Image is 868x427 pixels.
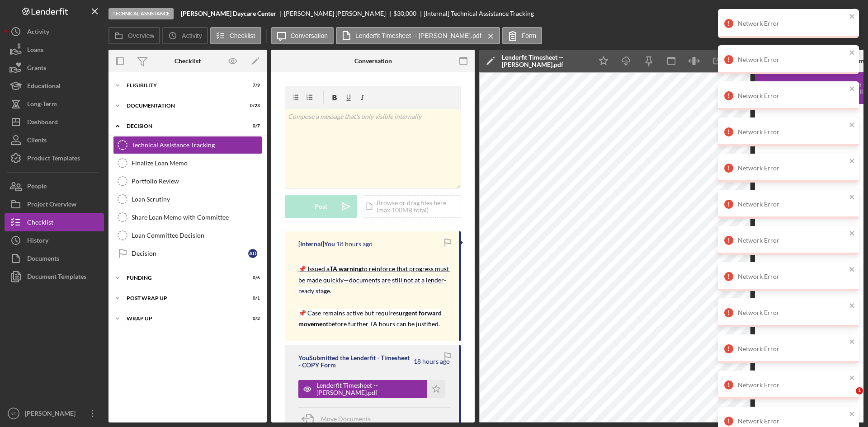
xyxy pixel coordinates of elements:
[162,27,208,44] button: Activity
[738,92,846,99] div: Network Error
[799,5,843,23] div: Mark Complete
[738,56,846,63] div: Network Error
[132,196,262,203] div: Loan Scrutiny
[27,149,80,169] div: Product Templates
[108,27,160,44] button: Overview
[738,237,846,244] div: Network Error
[5,113,104,131] button: Dashboard
[127,123,237,129] div: Decision
[354,57,392,65] div: Conversation
[393,9,416,17] span: $30,000
[849,230,855,238] button: close
[316,382,423,396] div: Lenderfit Timesheet -- [PERSON_NAME].pdf
[5,41,104,59] a: Loans
[244,103,260,108] div: 0 / 23
[27,195,76,216] div: Project Overview
[738,164,846,172] div: Network Error
[5,195,104,213] button: Project Overview
[127,275,237,281] div: Funding
[27,267,86,288] div: Document Templates
[271,27,334,44] button: Conversation
[10,411,16,416] text: KD
[849,157,855,166] button: close
[298,265,330,272] mark: 📌 Issued a
[5,149,104,167] a: Product Templates
[127,83,237,88] div: Eligibility
[5,249,104,267] button: Documents
[132,250,248,257] div: Decision
[285,195,357,218] button: Post
[244,83,260,88] div: 7 / 9
[132,160,262,167] div: Finalize Loan Memo
[113,226,262,244] a: Loan Committee Decision
[248,249,257,258] div: A D
[849,13,855,21] button: close
[175,57,201,65] div: Checklist
[336,27,500,44] button: Lenderfit Timesheet -- [PERSON_NAME].pdf
[132,141,262,149] div: Technical Assistance Tracking
[127,296,237,301] div: Post Wrap Up
[502,27,542,44] button: Form
[328,320,440,328] mark: before further TA hours can be justified.
[5,95,104,113] button: Long-Term
[837,387,859,409] iframe: Intercom live chat
[5,267,104,286] button: Document Templates
[132,232,262,239] div: Loan Committee Decision
[502,54,588,68] div: Lenderfit Timesheet -- [PERSON_NAME].pdf
[27,41,43,61] div: Loans
[336,240,373,248] time: 2025-09-29 19:58
[298,265,450,295] mark: to reinforce that progress must be made quickly—documents are still not at a lender-ready stage.
[849,374,855,383] button: close
[210,27,261,44] button: Checklist
[856,387,863,394] span: 1
[127,103,237,108] div: Documentation
[424,10,534,17] div: [Internal] Technical Assistance Tracking
[790,5,863,23] button: Mark Complete
[522,32,537,39] label: Form
[849,85,855,94] button: close
[849,193,855,202] button: close
[321,415,371,422] span: Move Documents
[27,95,57,115] div: Long-Term
[113,244,262,263] a: DecisionAD
[738,201,846,208] div: Network Error
[5,59,104,77] a: Grants
[230,32,255,39] label: Checklist
[244,296,260,301] div: 0 / 1
[244,316,260,321] div: 0 / 2
[738,128,846,136] div: Network Error
[113,172,262,190] a: Portfolio Review
[27,59,46,79] div: Grants
[5,404,104,422] button: KD[PERSON_NAME]
[23,404,81,425] div: [PERSON_NAME]
[414,358,450,365] time: 2025-09-29 19:58
[27,23,49,43] div: Activity
[291,32,328,39] label: Conversation
[5,213,104,231] button: Checklist
[27,131,47,151] div: Clients
[5,77,104,95] button: Educational
[244,275,260,281] div: 0 / 6
[330,265,362,272] mark: TA warning
[132,214,262,221] div: Share Loan Memo with Committee
[738,309,846,316] div: Network Error
[315,195,327,218] div: Post
[5,231,104,249] a: History
[298,354,412,369] div: You Submitted the Lenderfit - Timesheet - COPY Form
[738,418,846,425] div: Network Error
[27,77,61,97] div: Educational
[849,302,855,310] button: close
[113,208,262,226] a: Share Loan Memo with Committee
[5,177,104,195] button: People
[738,345,846,352] div: Network Error
[738,381,846,389] div: Network Error
[182,32,202,39] label: Activity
